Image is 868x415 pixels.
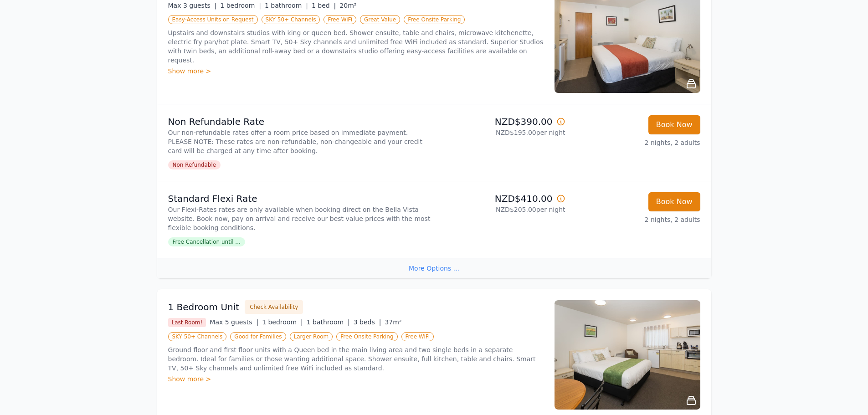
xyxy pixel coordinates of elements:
[339,2,356,9] span: 20m²
[354,318,381,326] span: 3 beds |
[168,192,431,205] p: Standard Flexi Rate
[290,332,333,341] span: Larger Room
[265,2,308,9] span: 1 bathroom |
[168,237,245,246] span: Free Cancellation until ...
[438,115,565,128] p: NZD$390.00
[336,332,397,341] span: Free Onsite Parking
[168,128,431,155] p: Our non-refundable rates offer a room price based on immediate payment. PLEASE NOTE: These rates ...
[245,300,303,314] button: Check Availability
[262,318,303,326] span: 1 bedroom |
[648,192,700,211] button: Book Now
[230,332,286,341] span: Good for Families
[307,318,350,326] span: 1 bathroom |
[385,318,401,326] span: 37m²
[168,2,217,9] span: Max 3 guests |
[168,205,431,232] p: Our Flexi-Rates rates are only available when booking direct on the Bella Vista website. Book now...
[168,301,240,313] h3: 1 Bedroom Unit
[210,318,258,326] span: Max 5 guests |
[312,2,336,9] span: 1 bed |
[404,15,465,24] span: Free Onsite Parking
[438,205,565,214] p: NZD$205.00 per night
[401,332,434,341] span: Free WiFi
[220,2,261,9] span: 1 bedroom |
[168,28,544,65] p: Upstairs and downstairs studios with king or queen bed. Shower ensuite, table and chairs, microwa...
[168,318,206,327] span: Last Room!
[262,15,320,24] span: SKY 50+ Channels
[168,332,227,341] span: SKY 50+ Channels
[324,15,356,24] span: Free WiFi
[573,215,700,224] p: 2 nights, 2 adults
[168,15,258,24] span: Easy-Access Units on Request
[168,160,221,169] span: Non Refundable
[168,67,544,76] div: Show more >
[168,115,431,128] p: Non Refundable Rate
[168,374,544,384] div: Show more >
[438,128,565,137] p: NZD$195.00 per night
[157,258,711,278] div: More Options ...
[648,115,700,134] button: Book Now
[573,138,700,147] p: 2 nights, 2 adults
[360,15,400,24] span: Great Value
[168,345,544,373] p: Ground floor and first floor units with a Queen bed in the main living area and two single beds i...
[438,192,565,205] p: NZD$410.00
